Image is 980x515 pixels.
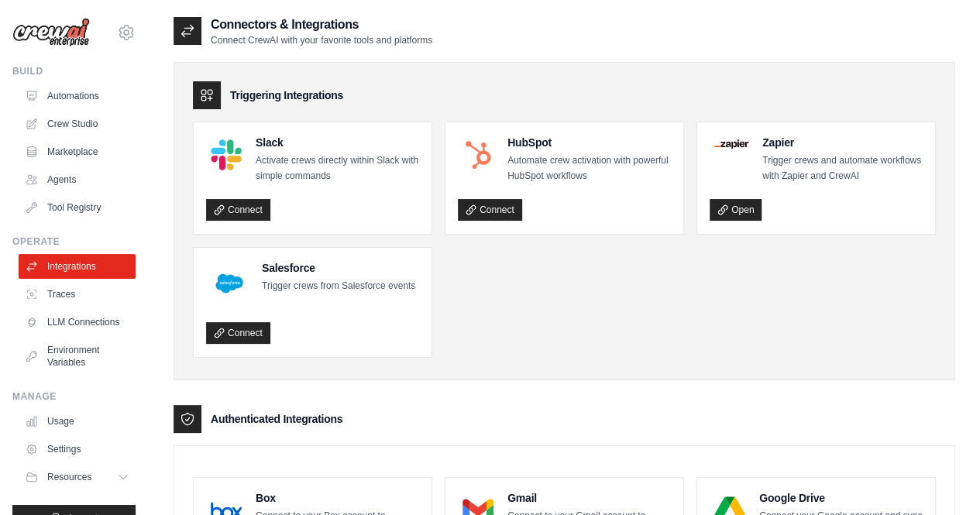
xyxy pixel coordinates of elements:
[211,139,242,170] img: Slack Logo
[256,135,419,150] h4: Slack
[710,199,762,221] a: Open
[12,18,90,47] img: Logo
[19,437,136,462] a: Settings
[262,279,415,294] p: Trigger crews from Salesforce events
[19,139,136,164] a: Marketplace
[19,338,136,375] a: Environment Variables
[762,135,923,150] h4: Zapier
[507,135,671,150] h4: HubSpot
[507,153,671,184] p: Automate crew activation with powerful HubSpot workflows
[211,265,248,302] img: Salesforce Logo
[230,88,343,103] h3: Triggering Integrations
[19,195,136,220] a: Tool Registry
[714,139,748,149] img: Zapier Logo
[262,260,415,276] h4: Salesforce
[256,490,419,506] h4: Box
[19,167,136,192] a: Agents
[19,409,136,434] a: Usage
[19,282,136,307] a: Traces
[762,153,923,184] p: Trigger crews and automate workflows with Zapier and CrewAI
[458,199,522,221] a: Connect
[759,490,923,506] h4: Google Drive
[12,390,136,403] div: Manage
[19,310,136,335] a: LLM Connections
[47,471,91,483] span: Resources
[211,15,432,34] h2: Connectors & Integrations
[462,139,493,170] img: HubSpot Logo
[19,465,136,489] button: Resources
[19,254,136,279] a: Integrations
[12,65,136,77] div: Build
[19,84,136,108] a: Automations
[206,322,270,344] a: Connect
[507,490,671,506] h4: Gmail
[19,112,136,136] a: Crew Studio
[211,34,432,46] p: Connect CrewAI with your favorite tools and platforms
[206,199,270,221] a: Connect
[12,235,136,248] div: Operate
[256,153,419,184] p: Activate crews directly within Slack with simple commands
[211,411,342,427] h3: Authenticated Integrations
